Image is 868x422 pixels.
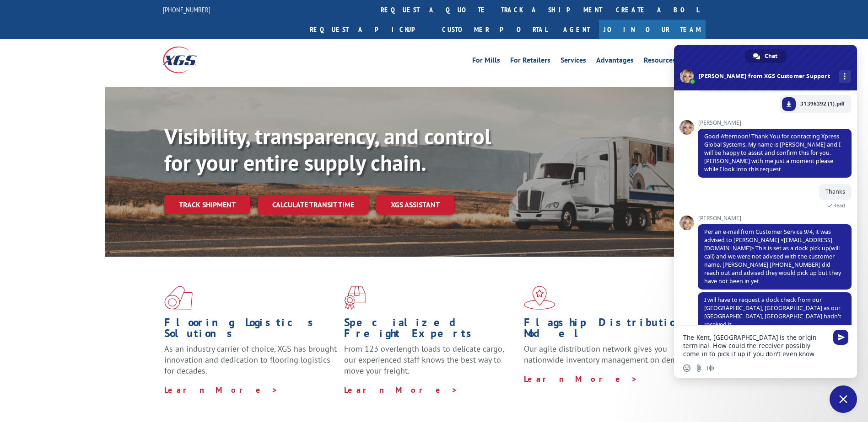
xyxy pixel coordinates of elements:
a: Services [561,57,586,67]
span: [PERSON_NAME] [698,215,852,222]
div: Close chat [830,385,857,413]
a: For Mills [472,57,500,67]
img: xgs-icon-focused-on-flooring-red [344,286,366,310]
img: xgs-icon-flagship-distribution-model-red [524,286,555,310]
span: Thanks [825,188,845,195]
span: Good Afternoon! Thank You for contacting Xpress Global Systems. My name is [PERSON_NAME] and I wi... [704,132,841,173]
img: xgs-icon-total-supply-chain-intelligence-red [164,286,193,310]
a: XGS ASSISTANT [376,195,454,215]
div: More channels [839,70,851,83]
span: Send [833,330,848,345]
span: [PERSON_NAME] [698,120,852,126]
span: 31396392 (1).pdf [800,100,845,108]
a: Advantages [596,57,634,67]
a: Join Our Team [599,20,706,39]
a: Customer Portal [435,20,554,39]
a: Calculate transit time [258,195,369,215]
span: I will have to request a dock check from our [GEOGRAPHIC_DATA], [GEOGRAPHIC_DATA] as our [GEOGRAP... [704,296,841,328]
p: From 123 overlength loads to delicate cargo, our experienced staff knows the best way to move you... [344,343,517,384]
span: Per an e-mail from Customer Service 9/4, it was advised to [PERSON_NAME] <[EMAIL_ADDRESS][DOMAIN_... [704,228,841,285]
a: For Retailers [510,57,550,67]
a: Request a pickup [303,20,435,39]
span: Send a file [695,364,702,372]
span: Read [833,202,845,209]
a: Learn More > [344,385,458,395]
a: Learn More > [164,385,278,395]
a: Resources [644,57,676,67]
textarea: Compose your message... [683,333,828,358]
a: [PHONE_NUMBER] [163,5,210,14]
span: Chat [765,49,777,63]
h1: Flooring Logistics Solutions [164,317,337,343]
h1: Flagship Distribution Model [524,317,697,343]
span: Audio message [707,364,714,372]
a: Agent [554,20,599,39]
a: Track shipment [164,195,250,214]
h1: Specialized Freight Experts [344,317,517,343]
b: Visibility, transparency, and control for your entire supply chain. [164,122,491,177]
span: As an industry carrier of choice, XGS has brought innovation and dedication to flooring logistics... [164,343,337,376]
span: Our agile distribution network gives you nationwide inventory management on demand. [524,343,692,365]
div: Chat [745,49,787,63]
span: Insert an emoji [683,364,690,372]
a: Learn More > [524,374,638,384]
